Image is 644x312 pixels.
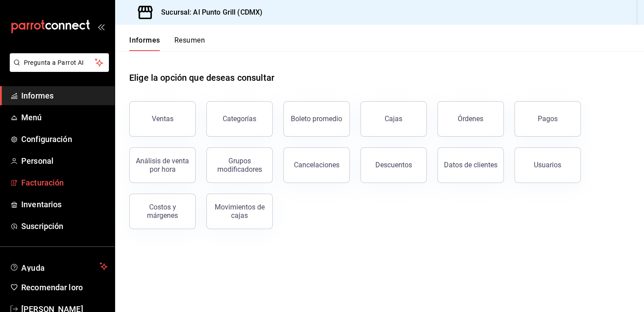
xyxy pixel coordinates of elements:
font: Configuración [21,134,72,144]
font: Suscripción [21,221,63,231]
font: Categorías [223,115,256,123]
font: Informes [21,91,54,100]
font: Boleto promedio [291,115,342,123]
div: pestañas de navegación [129,36,205,51]
font: Descuentos [375,161,412,169]
font: Datos de clientes [444,161,497,169]
button: Pagos [514,101,581,137]
font: Personal [21,156,54,166]
font: Menú [21,113,42,122]
font: Pagos [538,115,558,123]
a: Pregunta a Parrot AI [6,64,109,74]
button: Pregunta a Parrot AI [10,53,109,72]
button: Grupos modificadores [206,147,273,183]
font: Informes [129,36,160,44]
button: Cancelaciones [283,147,350,183]
font: Resumen [174,36,205,44]
font: Pregunta a Parrot AI [24,59,84,66]
button: Usuarios [514,147,581,183]
font: Grupos modificadores [217,157,262,174]
font: Análisis de venta por hora [136,157,189,174]
button: Descuentos [360,147,427,183]
font: Inventarios [21,200,62,209]
font: Cancelaciones [294,161,339,169]
font: Usuarios [534,161,561,169]
button: Datos de clientes [437,147,504,183]
button: Análisis de venta por hora [129,147,196,183]
button: Cajas [360,101,427,137]
button: Órdenes [437,101,504,137]
font: Recomendar loro [21,283,83,292]
font: Costos y márgenes [147,203,178,220]
button: Boleto promedio [283,101,350,137]
font: Facturación [21,178,64,187]
font: Movimientos de cajas [215,203,265,220]
button: abrir_cajón_menú [97,23,104,30]
font: Órdenes [458,115,483,123]
button: Costos y márgenes [129,194,196,229]
font: Ayuda [21,263,45,273]
button: Categorías [206,101,273,137]
font: Ventas [152,115,174,123]
button: Ventas [129,101,196,137]
font: Cajas [385,115,402,123]
font: Sucursal: Al Punto Grill (CDMX) [161,8,262,16]
button: Movimientos de cajas [206,194,273,229]
font: Elige la opción que deseas consultar [129,72,274,83]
